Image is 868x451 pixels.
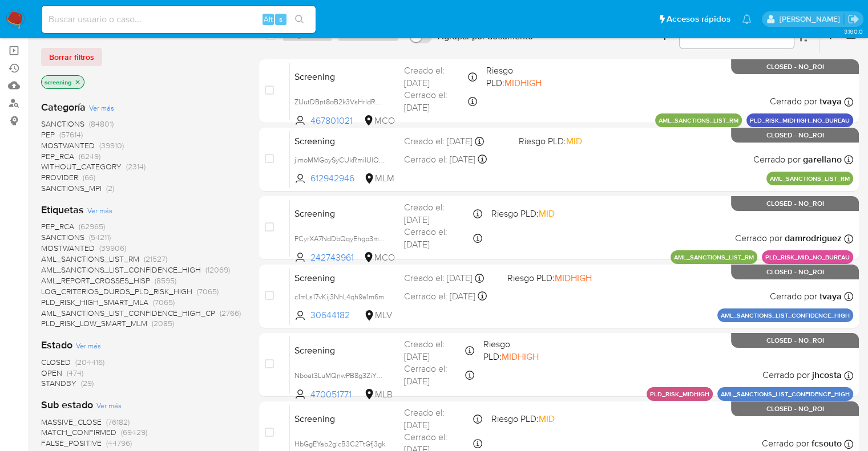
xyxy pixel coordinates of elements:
[279,14,282,25] span: s
[779,14,843,25] p: marianela.tarsia@mercadolibre.com
[288,11,311,27] button: search-icon
[667,13,730,25] span: Accesos rápidos
[42,12,316,27] input: Buscar usuario o caso...
[742,14,752,24] a: Notificaciones
[843,27,862,36] span: 3.160.0
[264,14,273,25] span: Alt
[847,13,859,25] a: Salir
